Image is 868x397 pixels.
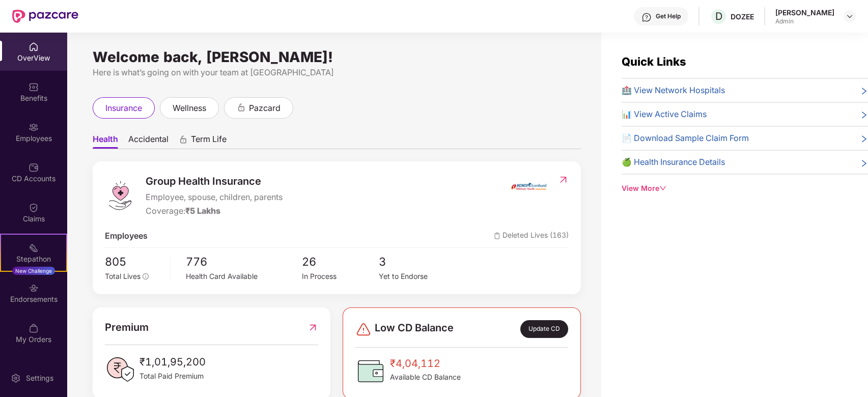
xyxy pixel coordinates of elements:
span: right [860,110,868,121]
img: insurerIcon [510,174,548,199]
img: logo [105,180,135,211]
div: animation [237,103,246,112]
div: Health Card Available [186,271,302,282]
span: down [659,185,666,192]
span: 26 [301,253,379,271]
div: View More [622,183,868,194]
div: [PERSON_NAME] [775,8,834,17]
span: Term Life [191,134,227,149]
span: Health [93,134,118,149]
div: Coverage: [146,205,283,217]
span: 3 [379,253,456,271]
span: 805 [105,253,163,271]
span: Quick Links [622,55,686,68]
img: PaidPremiumIcon [105,354,135,385]
span: ₹5 Lakhs [185,206,220,216]
img: svg+xml;base64,PHN2ZyB4bWxucz0iaHR0cDovL3d3dy53My5vcmcvMjAwMC9zdmciIHdpZHRoPSIyMSIgaGVpZ2h0PSIyMC... [29,243,39,253]
div: Get Help [656,12,681,20]
div: Settings [23,373,57,383]
span: Accidental [128,134,169,149]
span: 📄 Download Sample Claim Form [622,132,749,145]
span: Employees [105,230,148,242]
div: In Process [301,271,379,282]
div: Here is what’s going on with your team at [GEOGRAPHIC_DATA] [93,66,581,79]
img: svg+xml;base64,PHN2ZyBpZD0iRGFuZ2VyLTMyeDMyIiB4bWxucz0iaHR0cDovL3d3dy53My5vcmcvMjAwMC9zdmciIHdpZH... [355,321,372,337]
span: Low CD Balance [375,320,454,338]
div: Stepathon [1,254,66,264]
img: svg+xml;base64,PHN2ZyBpZD0iSG9tZSIgeG1sbnM9Imh0dHA6Ly93d3cudzMub3JnLzIwMDAvc3ZnIiB3aWR0aD0iMjAiIG... [29,42,39,52]
span: Deleted Lives (163) [494,230,569,242]
span: right [860,158,868,168]
img: svg+xml;base64,PHN2ZyBpZD0iRHJvcGRvd24tMzJ4MzIiIHhtbG5zPSJodHRwOi8vd3d3LnczLm9yZy8yMDAwL3N2ZyIgd2... [846,12,854,20]
span: pazcard [249,102,281,115]
span: info-circle [143,273,149,279]
img: RedirectIcon [307,320,318,335]
img: CDBalanceIcon [355,356,386,386]
img: New Pazcare Logo [12,10,78,23]
img: svg+xml;base64,PHN2ZyBpZD0iTXlfT3JkZXJzIiBkYXRhLW5hbWU9Ik15IE9yZGVycyIgeG1sbnM9Imh0dHA6Ly93d3cudz... [29,323,39,333]
img: svg+xml;base64,PHN2ZyBpZD0iRW5kb3JzZW1lbnRzIiB4bWxucz0iaHR0cDovL3d3dy53My5vcmcvMjAwMC9zdmciIHdpZH... [29,283,39,293]
img: deleteIcon [494,233,500,239]
span: 📊 View Active Claims [622,108,707,121]
img: svg+xml;base64,PHN2ZyBpZD0iQmVuZWZpdHMiIHhtbG5zPSJodHRwOi8vd3d3LnczLm9yZy8yMDAwL3N2ZyIgd2lkdGg9Ij... [29,82,39,92]
img: svg+xml;base64,PHN2ZyBpZD0iSGVscC0zMngzMiIgeG1sbnM9Imh0dHA6Ly93d3cudzMub3JnLzIwMDAvc3ZnIiB3aWR0aD... [641,12,652,22]
span: Group Health Insurance [146,174,283,189]
span: 🏥 View Network Hospitals [622,84,725,97]
span: ₹4,04,112 [390,356,461,372]
img: svg+xml;base64,PHN2ZyBpZD0iQ2xhaW0iIHhtbG5zPSJodHRwOi8vd3d3LnczLm9yZy8yMDAwL3N2ZyIgd2lkdGg9IjIwIi... [29,203,39,213]
img: svg+xml;base64,PHN2ZyBpZD0iU2V0dGluZy0yMHgyMCIgeG1sbnM9Imh0dHA6Ly93d3cudzMub3JnLzIwMDAvc3ZnIiB3aW... [11,373,21,383]
span: Premium [105,320,149,335]
span: Total Lives [105,272,141,280]
span: Available CD Balance [390,372,461,383]
span: 776 [186,253,302,271]
div: animation [179,135,188,144]
span: Total Paid Premium [139,371,206,382]
span: insurance [105,102,142,115]
img: RedirectIcon [558,175,569,185]
span: ₹1,01,95,200 [139,354,206,370]
img: svg+xml;base64,PHN2ZyBpZD0iQ0RfQWNjb3VudHMiIGRhdGEtbmFtZT0iQ0QgQWNjb3VudHMiIHhtbG5zPSJodHRwOi8vd3... [29,162,39,173]
div: Yet to Endorse [379,271,456,282]
div: Welcome back, [PERSON_NAME]! [93,53,581,61]
img: svg+xml;base64,PHN2ZyBpZD0iRW1wbG95ZWVzIiB4bWxucz0iaHR0cDovL3d3dy53My5vcmcvMjAwMC9zdmciIHdpZHRoPS... [29,122,39,132]
span: right [860,134,868,145]
div: Admin [775,17,834,25]
span: wellness [173,102,206,115]
span: 🍏 Health Insurance Details [622,156,725,168]
span: Employee, spouse, children, parents [146,191,283,204]
span: right [860,86,868,97]
div: DOZEE [731,12,754,21]
span: D [715,10,722,22]
div: New Challenge [12,267,55,275]
div: Update CD [520,320,568,338]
